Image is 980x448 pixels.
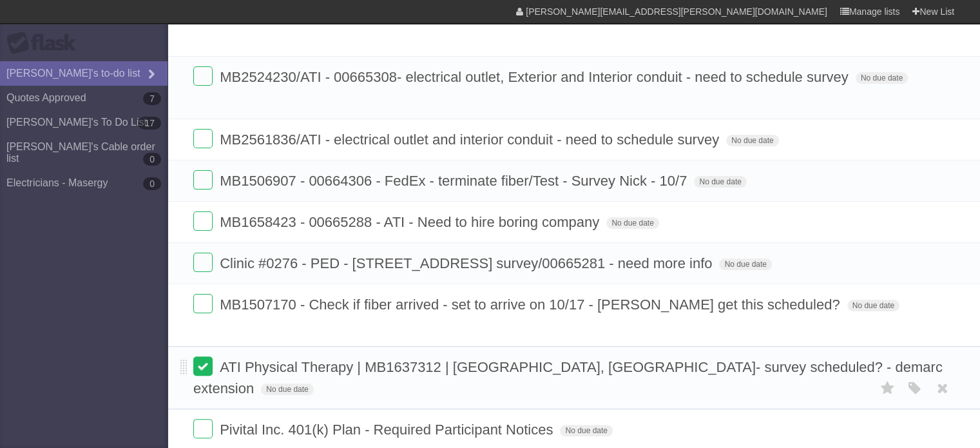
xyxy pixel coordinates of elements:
label: Done [193,129,213,148]
span: ATI Physical Therapy | MB1637312 | [GEOGRAPHIC_DATA], [GEOGRAPHIC_DATA]- survey scheduled? - dema... [193,359,943,396]
span: No due date [694,176,746,188]
label: Done [193,66,213,86]
span: Clinic #0276 - PED - [STREET_ADDRESS] survey/00665281 - need more info [220,255,715,271]
span: No due date [719,258,771,270]
span: MB2561836/ATI - electrical outlet and interior conduit - need to schedule survey [220,131,722,148]
label: Star task [876,378,900,399]
b: 0 [143,177,161,190]
label: Done [193,356,213,376]
span: MB2524230/ATI - 00665308- electrical outlet, Exterior and Interior conduit - need to schedule survey [220,69,851,85]
b: 0 [143,153,161,166]
label: Done [193,211,213,231]
span: MB1506907 - 00664306 - FedEx - terminate fiber/Test - Survey Nick - 10/7 [220,173,690,189]
label: Done [193,294,213,313]
div: Flask [6,32,84,55]
label: Done [193,253,213,272]
span: No due date [726,135,778,146]
label: Done [193,419,213,438]
span: No due date [856,72,908,84]
span: Pivital Inc. 401(k) Plan - Required Participant Notices [220,422,556,438]
span: MB1507170 - Check if fiber arrived - set to arrive on 10/17 - [PERSON_NAME] get this scheduled? [220,297,843,313]
span: No due date [560,425,612,436]
label: Done [193,170,213,190]
b: 7 [143,92,161,105]
span: No due date [606,217,658,229]
span: No due date [847,300,899,311]
b: 17 [138,117,161,130]
span: MB1658423 - 00665288 - ATI - Need to hire boring company [220,214,602,230]
span: No due date [261,384,313,395]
